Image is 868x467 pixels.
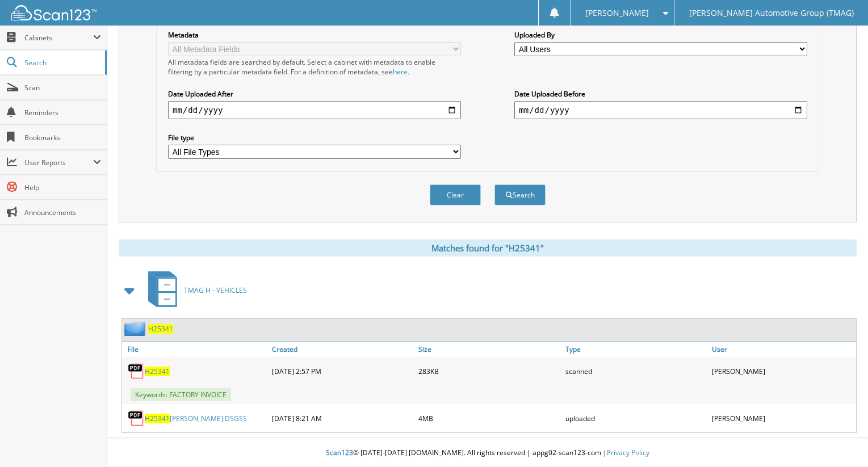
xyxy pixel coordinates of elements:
[563,407,710,430] div: uploaded
[145,367,170,376] a: H25341
[709,360,856,382] div: [PERSON_NAME]
[514,101,807,119] input: end
[168,57,461,77] div: All metadata fields are searched by default. Select a cabinet with metadata to enable filtering b...
[24,83,101,92] span: Scan
[128,410,145,427] img: PDF.png
[128,363,145,380] img: PDF.png
[709,407,856,430] div: [PERSON_NAME]
[416,342,563,357] a: Size
[811,413,868,467] iframe: Chat Widget
[141,268,247,313] a: TMAG H - VEHICLES
[148,324,173,334] a: H25341
[24,108,101,117] span: Reminders
[131,388,231,401] span: Keywords: FACTORY INVOICE
[145,414,247,423] a: H25341[PERSON_NAME] DSGSS
[689,10,854,16] span: [PERSON_NAME] Automotive Group (TMAG)
[145,414,170,423] span: H25341
[168,89,461,99] label: Date Uploaded After
[585,10,649,16] span: [PERSON_NAME]
[24,33,93,43] span: Cabinets
[269,407,416,430] div: [DATE] 8:21 AM
[563,360,710,382] div: scanned
[514,30,807,40] label: Uploaded By
[168,30,461,40] label: Metadata
[11,5,97,20] img: scan123-logo-white.svg
[563,342,710,357] a: Type
[709,342,856,357] a: User
[269,342,416,357] a: Created
[168,133,461,142] label: File type
[24,158,93,167] span: User Reports
[24,58,99,68] span: Search
[393,67,408,77] a: here
[24,133,101,142] span: Bookmarks
[124,322,148,336] img: folder2.png
[514,89,807,99] label: Date Uploaded Before
[24,183,101,192] span: Help
[119,239,857,256] div: Matches found for "H25341"
[326,448,353,457] span: Scan123
[184,285,247,295] span: TMAG H - VEHICLES
[24,208,101,217] span: Announcements
[416,360,563,382] div: 283KB
[122,342,269,357] a: File
[607,448,649,457] a: Privacy Policy
[168,101,461,119] input: start
[494,184,546,205] button: Search
[416,407,563,430] div: 4MB
[430,184,481,205] button: Clear
[269,360,416,382] div: [DATE] 2:57 PM
[107,439,868,467] div: © [DATE]-[DATE] [DOMAIN_NAME]. All rights reserved | appg02-scan123-com |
